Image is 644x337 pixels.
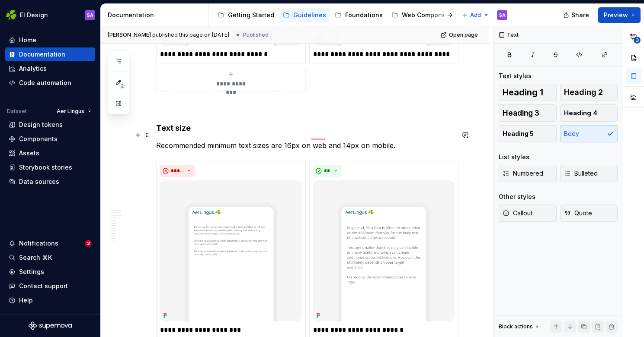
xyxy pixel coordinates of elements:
span: Aer Lingus [57,108,84,115]
div: Guidelines [293,11,326,19]
div: Assets [19,149,39,157]
a: Web Components [388,8,459,22]
button: Preview [598,7,641,23]
a: Settings [5,265,95,279]
button: Add [459,9,492,21]
button: Notifications2 [5,236,95,250]
a: Storybook stories [5,161,95,174]
div: Code automation [19,79,71,87]
span: Preview [604,11,628,19]
span: Heading 5 [503,129,534,138]
span: Callout [503,209,532,217]
div: Page tree [214,6,458,24]
button: Callout [499,205,557,222]
div: Dataset [7,108,27,115]
a: Home [5,33,95,47]
div: Storybook stories [19,163,72,172]
button: Heading 2 [560,84,618,101]
div: Help [19,296,33,305]
button: EI DesignSA [2,6,99,24]
a: Getting Started [214,8,278,22]
a: Foundations [331,8,386,22]
div: Search ⌘K [19,253,52,262]
div: Block actions [499,321,541,333]
div: Documentation [108,11,205,19]
div: Documentation [19,50,65,59]
span: Heading 3 [503,109,539,117]
span: Heading 2 [564,88,603,97]
div: SA [499,12,506,19]
span: Quote [564,209,592,217]
div: Other styles [499,192,535,201]
img: d2b5ba10-0ccc-4d7f-addd-6785a8d527c9.png [160,180,302,322]
div: List styles [499,153,529,161]
span: Add [470,12,481,19]
div: published this page on [DATE] [152,31,229,38]
p: Recommended minimum text sizes are 16px on web and 14px on mobile. [156,140,454,151]
div: Design tokens [19,120,63,129]
a: Code automation [5,76,95,90]
a: Analytics [5,62,95,76]
button: Quote [560,205,618,222]
div: Components [19,135,58,143]
img: 79542ea6-0bc2-405c-9de1-eccb54858e83.png [313,180,455,322]
div: EI Design [20,11,48,19]
span: Share [571,11,589,19]
span: Heading 4 [564,109,597,117]
div: Home [19,36,36,44]
a: Open page [438,29,482,41]
div: Getting Started [228,11,274,19]
div: SA [87,12,93,19]
h4: Text size [156,123,454,133]
div: Text styles [499,72,532,80]
a: Data sources [5,175,95,189]
a: Components [5,132,95,146]
span: Open page [449,31,478,38]
a: Design tokens [5,118,95,132]
a: Documentation [5,47,95,61]
div: Data sources [19,177,59,186]
svg: Supernova Logo [29,321,72,330]
div: Block actions [499,323,533,330]
span: Bulleted [564,169,598,178]
button: Search ⌘K [5,251,95,265]
div: Analytics [19,64,47,73]
div: Contact support [19,282,68,290]
button: Contact support [5,279,95,293]
a: Assets [5,146,95,160]
a: Guidelines [279,8,330,22]
span: [PERSON_NAME] [108,31,151,38]
button: Aer Lingus [53,105,95,117]
button: Numbered [499,165,557,182]
span: Published [243,31,269,38]
button: Heading 4 [560,104,618,122]
button: Share [559,7,595,23]
button: Heading 3 [499,104,557,122]
button: Help [5,293,95,307]
div: Foundations [345,11,383,19]
div: Web Components [402,11,455,19]
button: Bulleted [560,165,618,182]
span: 2 [85,240,92,247]
span: 2 [119,82,125,89]
span: 3 [634,37,641,44]
div: Notifications [19,239,58,248]
button: Heading 5 [499,125,557,142]
span: Heading 1 [503,88,543,97]
div: Settings [19,268,44,276]
span: Numbered [503,169,543,178]
button: Heading 1 [499,84,557,101]
img: 56b5df98-d96d-4d7e-807c-0afdf3bdaefa.png [6,10,16,20]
